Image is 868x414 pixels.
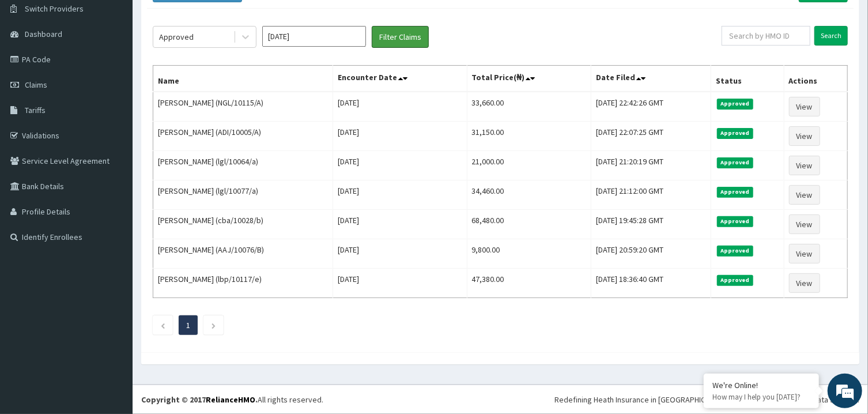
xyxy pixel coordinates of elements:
a: View [789,214,820,234]
img: d_794563401_company_1708531726252_794563401 [21,58,47,86]
span: Approved [717,128,753,138]
td: [DATE] 22:42:26 GMT [591,92,711,122]
td: [DATE] 20:59:20 GMT [591,239,711,269]
a: View [789,273,820,293]
td: [PERSON_NAME] (lbp/10117/e) [153,269,333,298]
td: 47,380.00 [467,269,591,298]
td: [DATE] 19:45:28 GMT [591,210,711,239]
input: Search [814,26,848,46]
td: [DATE] [333,239,467,269]
a: Next page [211,320,216,330]
textarea: Type your message and hit 'Enter' [6,284,220,325]
a: Page 1 is your current page [186,320,190,330]
span: Approved [717,187,753,197]
td: [PERSON_NAME] (ADI/10005/A) [153,122,333,151]
a: View [789,126,820,146]
td: 34,460.00 [467,180,591,210]
td: [DATE] [333,269,467,298]
td: [PERSON_NAME] (lgl/10077/a) [153,180,333,210]
td: [DATE] [333,210,467,239]
td: 33,660.00 [467,92,591,122]
strong: Copyright © 2017 . [141,394,258,405]
td: [DATE] 18:36:40 GMT [591,269,711,298]
footer: All rights reserved. [133,385,868,414]
td: [DATE] [333,151,467,180]
th: Status [711,66,784,92]
a: Previous page [160,320,165,330]
a: View [789,97,820,116]
span: Claims [25,80,47,90]
span: Approved [717,99,753,109]
td: [PERSON_NAME] (NGL/10115/A) [153,92,333,122]
span: Approved [717,275,753,285]
div: Chat with us now [60,65,194,80]
span: Switch Providers [25,3,84,14]
td: [DATE] [333,180,467,210]
td: [PERSON_NAME] (lgl/10064/a) [153,151,333,180]
a: RelianceHMO [206,394,255,405]
p: How may I help you today? [712,392,810,402]
td: 31,150.00 [467,122,591,151]
a: View [789,185,820,205]
td: [DATE] 21:12:00 GMT [591,180,711,210]
div: We're Online! [712,380,810,390]
td: [DATE] [333,122,467,151]
td: [PERSON_NAME] (AAJ/10076/B) [153,239,333,269]
input: Select Month and Year [262,26,366,47]
span: Approved [717,216,753,227]
div: Approved [159,31,194,43]
span: Tariffs [25,105,46,115]
td: [DATE] 21:20:19 GMT [591,151,711,180]
td: [PERSON_NAME] (cba/10028/b) [153,210,333,239]
button: Filter Claims [372,26,429,48]
th: Actions [784,66,847,92]
span: Dashboard [25,29,62,39]
input: Search by HMO ID [722,26,810,46]
td: 21,000.00 [467,151,591,180]
th: Name [153,66,333,92]
td: [DATE] 22:07:25 GMT [591,122,711,151]
span: Approved [717,246,753,256]
div: Redefining Heath Insurance in [GEOGRAPHIC_DATA] using Telemedicine and Data Science! [554,394,859,405]
div: Minimize live chat window [189,6,217,33]
a: View [789,156,820,175]
th: Date Filed [591,66,711,92]
td: 68,480.00 [467,210,591,239]
span: We're online! [67,130,159,246]
a: View [789,244,820,264]
th: Encounter Date [333,66,467,92]
td: 9,800.00 [467,239,591,269]
th: Total Price(₦) [467,66,591,92]
td: [DATE] [333,92,467,122]
span: Approved [717,157,753,168]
